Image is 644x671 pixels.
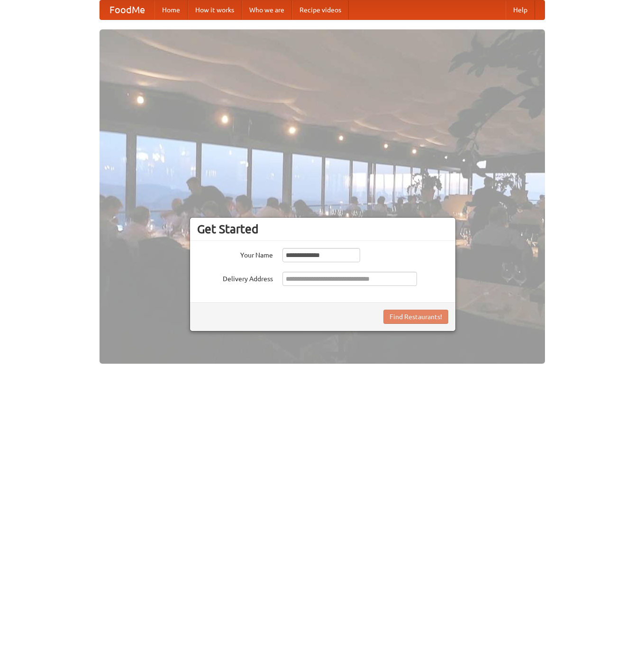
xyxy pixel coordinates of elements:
[197,248,273,260] label: Your Name
[197,272,273,284] label: Delivery Address
[506,0,535,19] a: Help
[242,0,292,19] a: Who we are
[154,0,188,19] a: Home
[292,0,349,19] a: Recipe videos
[188,0,242,19] a: How it works
[197,222,448,236] h3: Get Started
[100,0,154,19] a: FoodMe
[383,310,448,324] button: Find Restaurants!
